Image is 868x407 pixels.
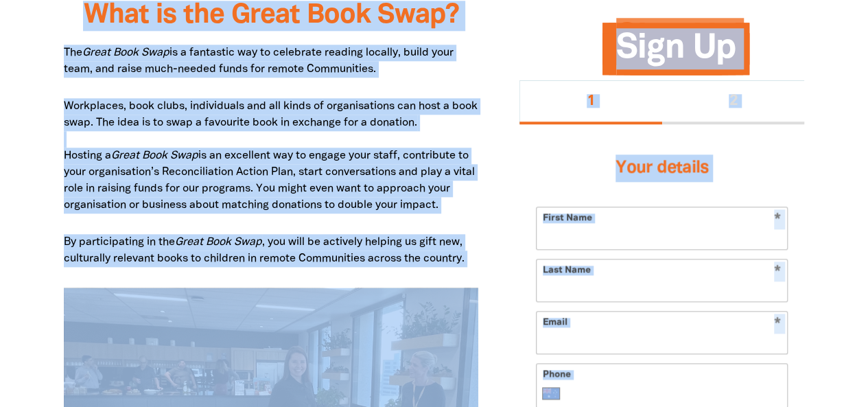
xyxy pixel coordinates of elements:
[536,141,788,196] h3: Your details
[64,98,479,213] p: Workplaces, book clubs, individuals and all kinds of organisations can host a book swap. The idea...
[82,48,169,58] em: Great Book Swap
[64,45,479,78] p: The is a fantastic way to celebrate reading locally, build your team, and raise much-needed funds...
[111,151,198,161] em: Great Book Swap
[83,3,458,28] span: What is the Great Book Swap?
[616,33,736,75] span: Sign Up
[519,80,662,124] button: Stage 1
[175,237,262,247] em: Great Book Swap
[64,234,479,267] p: By participating in the , you will be actively helping us gift new, culturally relevant books to ...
